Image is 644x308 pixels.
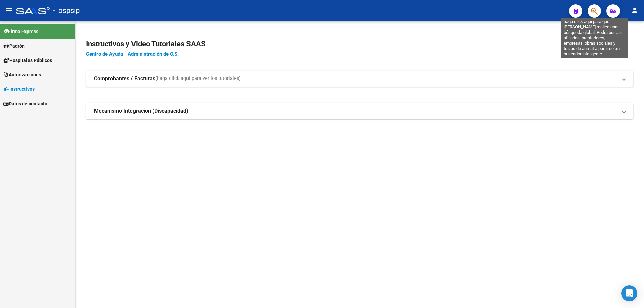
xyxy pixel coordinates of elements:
mat-expansion-panel-header: Mecanismo Integración (Discapacidad) [86,103,633,119]
h2: Instructivos y Video Tutoriales SAAS [86,38,633,50]
mat-expansion-panel-header: Comprobantes / Facturas(haga click aquí para ver los tutoriales) [86,71,633,87]
span: Hospitales Públicos [3,57,52,64]
strong: Comprobantes / Facturas [94,75,155,82]
strong: Mecanismo Integración (Discapacidad) [94,107,189,115]
span: Datos de contacto [3,100,47,107]
a: Centro de Ayuda - Administración de O.S. [86,51,179,57]
div: Open Intercom Messenger [621,285,637,301]
span: Padrón [3,42,25,50]
span: (haga click aquí para ver los tutoriales) [155,75,241,82]
mat-icon: person [631,6,639,14]
span: - ospsip [53,3,80,18]
span: Firma Express [3,28,38,35]
mat-icon: menu [5,6,13,14]
span: Autorizaciones [3,71,41,78]
span: Instructivos [3,85,35,93]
